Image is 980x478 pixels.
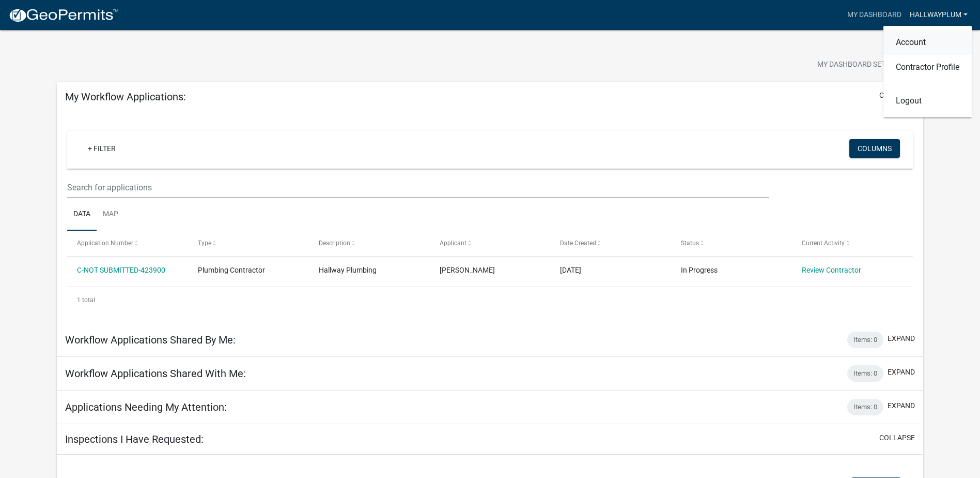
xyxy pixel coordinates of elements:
h5: Workflow Applications Shared By Me: [65,334,236,346]
span: In Progress [681,266,718,274]
datatable-header-cell: Description [309,231,430,256]
button: Columns [849,139,900,158]
button: collapse [879,432,915,443]
h5: Applications Needing My Attention: [65,401,227,413]
datatable-header-cell: Type [188,231,309,256]
div: Items: 0 [847,365,883,382]
span: Plumbing Contractor [198,266,265,274]
a: Account [883,30,972,55]
div: 1 total [67,287,913,313]
span: Type [198,240,211,247]
a: Map [97,198,125,231]
span: Current Activity [802,240,845,247]
a: + Filter [80,139,124,158]
a: Logout [883,88,972,113]
datatable-header-cell: Status [671,231,792,256]
span: Applicant [440,240,466,247]
span: Hallway Plumbing [319,266,377,274]
a: Review Contractor [802,266,861,274]
span: 05/20/2025 [560,266,581,274]
button: expand [888,367,915,378]
div: Items: 0 [847,399,883,415]
span: Description [319,240,350,247]
h5: Workflow Applications Shared With Me: [65,367,246,380]
div: Hallwayplum [883,26,972,117]
a: Hallwayplum [906,5,972,25]
button: expand [888,400,915,411]
h5: My Workflow Applications: [65,91,186,103]
a: C-NOT SUBMITTED-423900 [77,266,165,274]
div: Items: 0 [847,332,883,348]
span: My Dashboard Settings [817,59,906,71]
h5: Inspections I Have Requested: [65,433,204,445]
datatable-header-cell: Current Activity [792,231,913,256]
span: Date Created [560,240,596,247]
a: Data [67,198,97,231]
a: Contractor Profile [883,55,972,80]
input: Search for applications [67,177,769,198]
datatable-header-cell: Date Created [550,231,671,256]
button: expand [888,333,915,344]
datatable-header-cell: Application Number [67,231,188,256]
button: My Dashboard Settingssettings [809,55,929,75]
div: collapse [57,112,923,323]
datatable-header-cell: Applicant [429,231,550,256]
span: Application Number [77,240,133,247]
span: Wayne Peppers [440,266,495,274]
button: collapse [879,90,915,101]
a: My Dashboard [843,5,906,25]
span: Status [681,240,699,247]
